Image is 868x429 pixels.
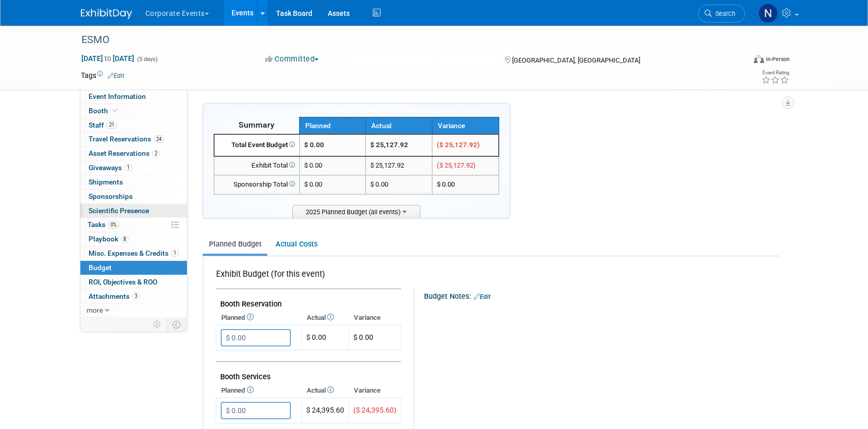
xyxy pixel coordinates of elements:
[219,180,295,190] div: Sponsorship Total
[80,161,187,175] a: Giveaways1
[512,56,640,64] span: [GEOGRAPHIC_DATA], [GEOGRAPHIC_DATA]
[366,156,432,175] td: $ 25,127.92
[121,235,129,243] span: 8
[80,247,187,260] a: Misc. Expenses & Credits1
[754,55,764,63] img: Format-Inperson.png
[437,161,476,169] span: ($ 25,127.92)
[80,175,187,189] a: Shipments
[89,92,146,100] span: Event Information
[107,121,117,129] span: 21
[89,207,149,215] span: Scientific Presence
[306,333,326,341] span: $ 0.00
[154,135,164,143] span: 24
[424,289,779,302] div: Budget Notes:
[89,107,120,115] span: Booth
[269,235,323,254] a: Actual Costs
[712,10,735,17] span: Search
[349,311,401,325] th: Variance
[437,180,455,188] span: $ 0.00
[80,204,187,218] a: Scientific Presence
[89,263,112,272] span: Budget
[302,311,349,325] th: Actual
[80,132,187,146] a: Travel Reservations24
[366,117,432,134] th: Actual
[304,161,322,169] span: $ 0.00
[698,5,745,23] a: Search
[80,190,187,203] a: Sponsorships
[262,54,323,65] button: Committed
[353,333,373,341] span: $ 0.00
[81,54,135,63] span: [DATE] [DATE]
[89,121,117,129] span: Staff
[81,9,132,19] img: ExhibitDay
[474,293,491,300] a: Edit
[216,289,401,311] td: Booth Reservation
[219,161,295,171] div: Exhibit Total
[166,318,187,331] td: Toggle Event Tabs
[80,232,187,246] a: Playbook8
[80,303,187,317] a: more
[89,192,133,200] span: Sponsorships
[152,150,160,157] span: 2
[349,383,401,398] th: Variance
[89,249,179,257] span: Misc. Expenses & Credits
[216,383,302,398] th: Planned
[80,104,187,118] a: Booth
[302,383,349,398] th: Actual
[366,175,432,194] td: $ 0.00
[108,221,119,229] span: 0%
[103,54,113,63] span: to
[300,117,366,134] th: Planned
[216,269,397,285] div: Exhibit Budget (for this event)
[132,292,140,300] span: 3
[88,220,119,229] span: Tasks
[108,72,124,79] a: Edit
[89,292,140,300] span: Attachments
[758,4,778,23] img: Natalia de la Fuente
[80,118,187,132] a: Staff21
[124,164,132,171] span: 1
[89,235,129,243] span: Playbook
[136,56,158,63] span: (5 days)
[89,164,132,172] span: Giveaways
[216,362,401,384] td: Booth Services
[80,275,187,289] a: ROI, Objectives & ROO
[81,70,124,80] td: Tags
[80,218,187,232] a: Tasks0%
[80,261,187,275] a: Budget
[89,135,164,143] span: Travel Reservations
[685,53,790,69] div: Event Format
[292,205,420,218] span: 2025 Planned Budget (all events)
[219,140,295,150] div: Total Event Budget
[203,235,267,254] a: Planned Budget
[304,180,322,188] span: $ 0.00
[761,70,789,75] div: Event Rating
[171,249,179,257] span: 1
[353,406,396,414] span: ($ 24,395.60)
[149,318,166,331] td: Personalize Event Tab Strip
[239,120,274,130] span: Summary
[437,141,480,149] span: ($ 25,127.92)
[89,178,123,186] span: Shipments
[80,90,187,104] a: Event Information
[89,278,157,286] span: ROI, Objectives & ROO
[302,398,349,423] td: $ 24,395.60
[432,117,499,134] th: Variance
[216,311,302,325] th: Planned
[80,290,187,303] a: Attachments3
[766,55,790,63] div: In-Person
[87,306,103,314] span: more
[366,134,432,156] td: $ 25,127.92
[89,149,160,157] span: Asset Reservations
[304,141,324,149] span: $ 0.00
[113,108,118,113] i: Booth reservation complete
[80,147,187,160] a: Asset Reservations2
[78,31,730,49] div: ESMO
